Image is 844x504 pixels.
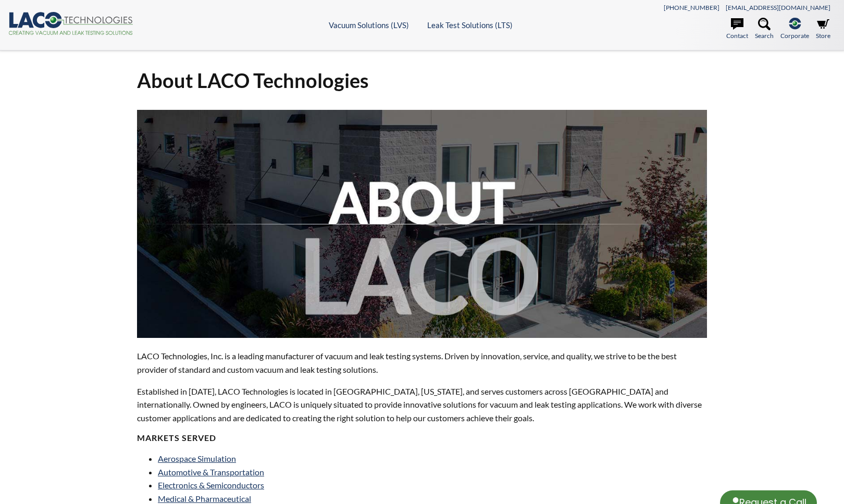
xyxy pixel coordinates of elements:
a: Vacuum Solutions (LVS) [329,20,409,30]
strong: MARKETS SERVED [137,433,216,443]
p: LACO Technologies, Inc. is a leading manufacturer of vacuum and leak testing systems. Driven by i... [137,349,707,376]
a: Store [816,18,830,41]
a: Leak Test Solutions (LTS) [427,20,513,30]
h1: About LACO Technologies [137,68,707,93]
a: Aerospace Simulation [158,453,236,463]
a: Electronics & Semiconductors [158,480,264,490]
a: Medical & Pharmaceutical [158,494,251,503]
a: Automotive & Transportation [158,467,264,477]
a: Contact [726,18,748,41]
a: Search [755,18,774,41]
img: about-laco.jpg [137,110,707,338]
a: [PHONE_NUMBER] [664,4,719,11]
a: [EMAIL_ADDRESS][DOMAIN_NAME] [726,4,830,11]
p: Established in [DATE], LACO Technologies is located in [GEOGRAPHIC_DATA], [US_STATE], and serves ... [137,385,707,425]
span: Corporate [780,31,809,41]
